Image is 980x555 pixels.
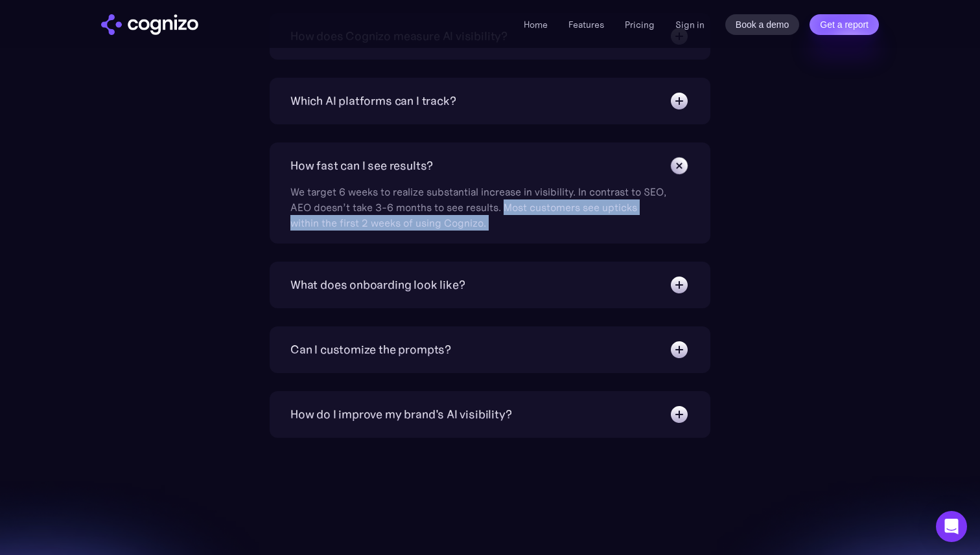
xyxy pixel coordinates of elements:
a: Home [524,19,548,30]
div: Which AI platforms can I track? [290,92,456,110]
div: How fast can I see results? [290,157,433,175]
div: Open Intercom Messenger [936,511,967,542]
div: We target 6 weeks to realize substantial increase in visibility. In contrast to SEO, AEO doesn’t ... [290,176,666,231]
a: Book a demo [725,14,800,35]
div: What does onboarding look like? [290,276,465,294]
a: Features [568,19,604,30]
div: How do I improve my brand's AI visibility? [290,405,511,424]
a: home [101,14,198,35]
a: Get a report [810,14,879,35]
div: Can I customize the prompts? [290,341,451,359]
img: cognizo logo [101,14,198,35]
a: Sign in [675,17,705,32]
a: Pricing [625,19,655,30]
